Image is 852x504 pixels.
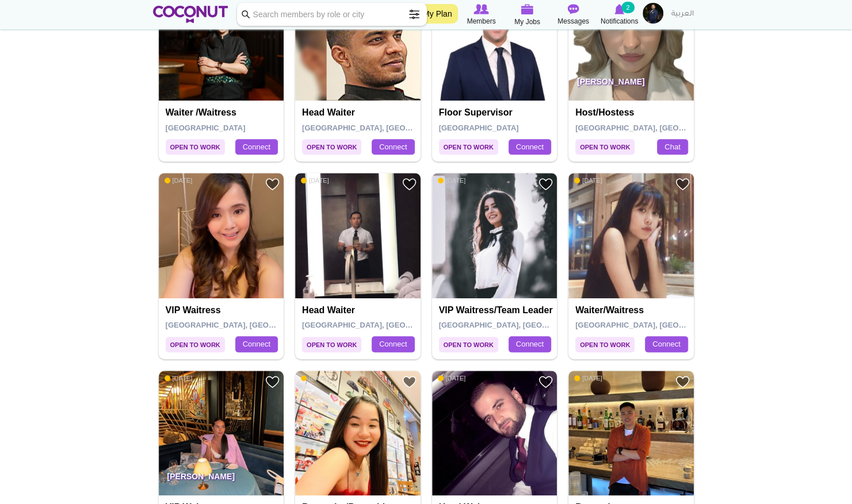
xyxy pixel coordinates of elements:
img: Browse Members [473,4,488,14]
a: Add to Favourites [675,375,690,389]
h4: Waiter/Waitress [575,305,690,316]
a: Add to Favourites [675,177,690,191]
input: Search members by role or city [237,3,427,26]
span: [DATE] [574,374,602,382]
h4: VIP Waitress/Team Leader [439,305,553,316]
a: My Jobs My Jobs [505,3,551,28]
a: Connect [509,336,551,352]
span: [DATE] [438,176,466,184]
a: العربية [666,3,700,26]
span: [GEOGRAPHIC_DATA], [GEOGRAPHIC_DATA] [439,321,603,329]
span: Open to Work [166,337,225,352]
a: Messages Messages [551,3,597,27]
a: Chat [657,139,687,155]
p: [PERSON_NAME] [568,68,694,101]
a: Add to Favourites [538,177,553,191]
img: Notifications [614,4,624,14]
span: Open to Work [302,337,361,352]
p: [PERSON_NAME] [159,463,284,495]
h4: Head Waiter [302,305,417,316]
a: Connect [372,139,414,155]
small: 2 [621,2,634,13]
span: [GEOGRAPHIC_DATA] [439,124,519,132]
span: Open to Work [575,139,635,155]
span: Open to Work [439,337,498,352]
a: Browse Members Members [459,3,505,27]
a: Add to Favourites [538,375,553,389]
img: Messages [568,4,579,14]
h4: VIP waitress [166,305,280,316]
img: Home [153,6,228,23]
a: Add to Favourites [265,177,280,191]
a: Add to Favourites [402,177,417,191]
a: Connect [509,139,551,155]
h4: Host/Hostess [575,107,690,118]
span: Notifications [601,16,638,27]
span: [DATE] [301,374,329,382]
a: Connect [235,336,278,352]
span: Open to Work [302,139,361,155]
a: Connect [235,139,278,155]
span: Messages [557,16,589,27]
span: [GEOGRAPHIC_DATA] [166,124,246,132]
span: [DATE] [574,176,602,184]
span: [GEOGRAPHIC_DATA], [GEOGRAPHIC_DATA] [575,321,739,329]
span: Open to Work [439,139,498,155]
span: [DATE] [165,374,193,382]
span: [DATE] [301,176,329,184]
span: Open to Work [166,139,225,155]
h4: Head Waiter [302,107,417,118]
span: [GEOGRAPHIC_DATA], [GEOGRAPHIC_DATA] [166,321,330,329]
a: Add to Favourites [402,375,417,389]
span: [GEOGRAPHIC_DATA], [GEOGRAPHIC_DATA] [575,124,739,132]
span: Open to Work [575,337,635,352]
h4: Floor Supervisor [439,107,553,118]
span: [GEOGRAPHIC_DATA], [GEOGRAPHIC_DATA] [302,321,466,329]
span: Members [467,16,495,27]
img: My Jobs [521,4,534,14]
span: [DATE] [165,176,193,184]
span: My Jobs [514,16,540,28]
a: Notifications Notifications 2 [597,3,643,27]
a: My Plan [417,4,458,24]
a: Connect [645,336,687,352]
h4: Waiter /Waitress [166,107,280,118]
span: [GEOGRAPHIC_DATA], [GEOGRAPHIC_DATA] [302,124,466,132]
span: [DATE] [438,374,466,382]
a: Connect [372,336,414,352]
a: Add to Favourites [265,375,280,389]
